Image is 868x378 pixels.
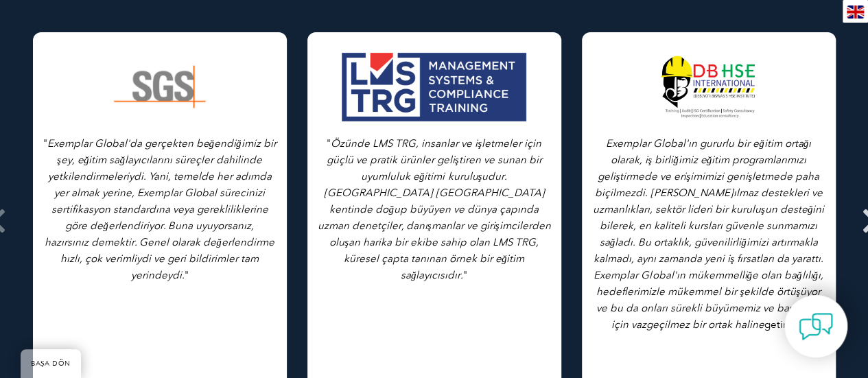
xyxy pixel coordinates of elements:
font: " [327,137,331,150]
font: " [43,137,47,150]
font: Exemplar Global'ın gururlu bir eğitim ortağı olarak, iş birliğimiz eğitim programlarımızı gelişti... [593,137,824,331]
a: BAŞA DÖN [21,349,81,378]
font: BAŞA DÖN [31,359,71,368]
font: " [185,269,189,281]
font: Özünde LMS TRG, insanlar ve işletmeler için güçlü ve pratik ürünler geliştiren ve sunan bir uyuml... [318,137,551,281]
font: " [463,269,467,281]
img: en [847,5,864,19]
font: getiriyor [764,318,804,331]
img: contact-chat.png [799,309,833,344]
font: Exemplar Global'da gerçekten beğendiğimiz bir şey, eğitim sağlayıcılarını süreçler dahilinde yetk... [45,137,276,281]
